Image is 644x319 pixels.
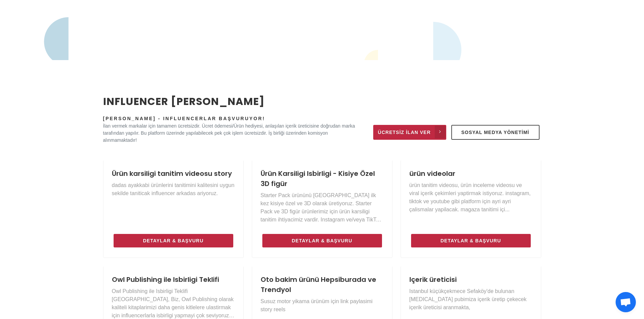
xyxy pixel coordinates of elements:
[411,234,531,247] a: Detaylar & Başvuru
[409,181,532,214] p: ürün tanitim videosu, ürün inceleme videosu ve viral içerik çekimleri yaptirmak istiyoruz. instag...
[112,181,235,197] p: dadas ayakkabi ürünlerini tanitimini kalitesini uygun sekilde taniticak influencer arkadas ariyoruz.
[103,94,355,109] h2: INFLUENCER [PERSON_NAME]
[114,234,233,247] a: Detaylar & Başvuru
[440,237,501,245] span: Detaylar & Başvuru
[261,169,375,188] a: Ürün Karsiligi Isbirligi - Kisiye Özel 3D figür
[409,169,455,178] a: ürün videolar
[261,275,376,294] a: Oto bakim ürünü Hepsiburada ve Trendyol
[409,287,532,312] p: Istanbul küçükçekmece Sefaköy'de bulunan [MEDICAL_DATA] pubimiza içerik üretip çekecek içerik üre...
[373,125,446,140] a: Ücretsiz İlan Ver
[112,169,232,178] a: Ürün karsiligi tanitim videosu story
[261,191,384,224] p: Starter Pack ürününü [GEOGRAPHIC_DATA] ilk kez kisiye özel ve 3D olarak üretiyoruz. Starter Pack ...
[103,123,355,144] p: İlan vermek markalar için tamamen ücretsizdir. Ücret ödemesi/Ürün hediyesi, anlaşılan içerik üret...
[409,275,457,284] a: Içerik üreticisi
[262,234,382,247] a: Detaylar & Başvuru
[616,292,636,312] div: Açık sohbet
[112,275,219,284] a: Owl Publishing ile Isbirligi Teklifi
[378,128,431,136] span: Ücretsiz İlan Ver
[451,125,540,140] a: Sosyal Medya Yönetimi
[143,237,204,245] span: Detaylar & Başvuru
[103,116,265,121] span: [PERSON_NAME] - Influencerlar Başvuruyor!
[261,297,384,314] p: Susuz motor yikama ürünüm için link paylasimi story reels
[292,237,352,245] span: Detaylar & Başvuru
[461,128,529,136] span: Sosyal Medya Yönetimi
